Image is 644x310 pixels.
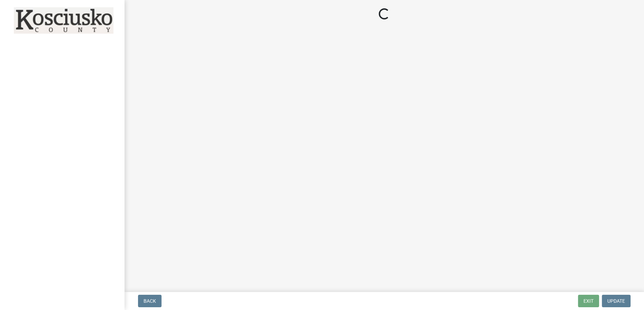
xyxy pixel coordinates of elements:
button: Exit [578,295,599,307]
button: Back [138,295,162,307]
span: Update [607,298,625,304]
span: Back [144,298,156,304]
button: Update [602,295,631,307]
img: Kosciusko County, Indiana [14,7,113,34]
